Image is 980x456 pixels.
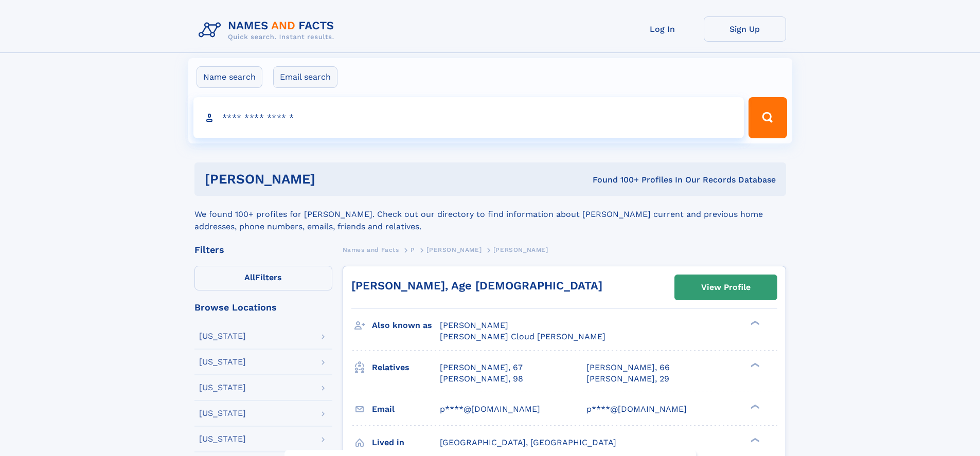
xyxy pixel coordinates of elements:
[701,276,751,299] div: View Profile
[411,243,415,256] a: P
[748,436,760,443] div: ❯
[748,403,760,410] div: ❯
[440,320,508,330] span: [PERSON_NAME]
[440,373,523,385] a: [PERSON_NAME], 98
[411,246,415,253] span: P
[194,245,332,254] div: Filters
[372,400,440,418] h3: Email
[351,279,602,292] a: [PERSON_NAME], Age [DEMOGRAPHIC_DATA]
[194,196,786,233] div: We found 100+ profiles for [PERSON_NAME]. Check out our directory to find information about [PERS...
[704,16,786,42] a: Sign Up
[426,243,482,256] a: [PERSON_NAME]
[440,437,616,447] span: [GEOGRAPHIC_DATA], [GEOGRAPHIC_DATA]
[454,174,776,186] div: Found 100+ Profiles In Our Records Database
[493,246,548,253] span: [PERSON_NAME]
[372,434,440,451] h3: Lived in
[426,246,482,253] span: [PERSON_NAME]
[621,16,704,42] a: Log In
[199,409,246,417] div: [US_STATE]
[372,317,440,334] h3: Also known as
[194,266,332,290] label: Filters
[440,362,523,373] a: [PERSON_NAME], 67
[193,97,744,138] input: search input
[199,358,246,366] div: [US_STATE]
[675,275,777,300] a: View Profile
[586,373,669,385] a: [PERSON_NAME], 29
[199,435,246,443] div: [US_STATE]
[749,97,787,138] button: Search Button
[205,173,454,186] h1: [PERSON_NAME]
[199,332,246,340] div: [US_STATE]
[440,332,605,341] span: [PERSON_NAME] Cloud [PERSON_NAME]
[194,303,332,312] div: Browse Locations
[197,66,262,88] label: Name search
[748,320,760,326] div: ❯
[194,16,343,44] img: Logo Names and Facts
[199,384,246,392] div: [US_STATE]
[273,66,337,88] label: Email search
[748,361,760,368] div: ❯
[586,362,670,373] a: [PERSON_NAME], 66
[343,243,399,256] a: Names and Facts
[372,359,440,376] h3: Relatives
[244,272,255,282] span: All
